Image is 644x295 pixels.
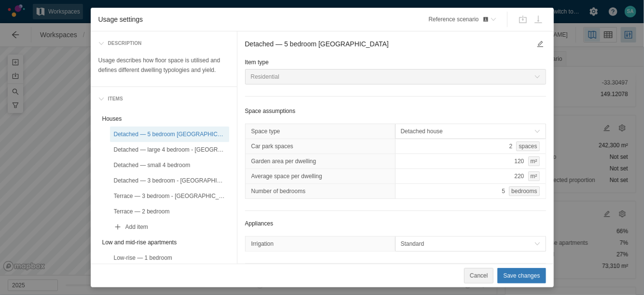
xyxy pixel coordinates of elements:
div: Description [104,39,142,48]
strong: Appliances [245,220,274,227]
div: Add item [110,219,229,235]
div: Description [95,35,233,52]
div: Terrace — 3 bedroom - [GEOGRAPHIC_DATA] [114,191,225,201]
strong: Space assumptions [245,108,296,114]
div: Items [104,95,123,103]
div: Detached — large 4 bedroom - [GEOGRAPHIC_DATA] [110,142,229,157]
div: Detached — small 4 bedroom [114,160,225,170]
div: Terrace — 2 bedroom [114,207,225,216]
div: Usage settings [91,8,554,287]
button: toggle menu [395,124,546,139]
span: Average space per dwelling [251,171,322,181]
span: Standard [401,239,534,249]
div: Add item [125,222,225,232]
p: Usage describes how floor space is utilised and defines different dwelling typologies and yield. [98,56,229,75]
span: Car park spaces [251,141,293,151]
div: 5bedrooms [395,183,546,199]
span: Space type [251,126,280,136]
span: Save changes [503,271,540,281]
div: Low-rise — 1 bedroom [110,250,229,266]
div: Detached — small 4 bedroom [110,157,229,173]
button: toggle menu [395,236,546,252]
div: Detached — 3 bedroom - [GEOGRAPHIC_DATA] [114,176,225,185]
button: Cancel [464,268,493,283]
div: Items [95,91,233,107]
button: Save changes [497,268,546,283]
span: bedrooms [511,187,537,196]
span: Irrigation [251,239,274,249]
div: Houses [102,114,225,124]
div: Terrace — 3 bedroom - [GEOGRAPHIC_DATA] [110,188,229,204]
label: Item type [245,59,269,66]
div: 120m² [395,154,546,169]
button: Reference scenario [425,12,499,27]
div: Low-rise — 1 bedroom [114,253,225,263]
span: Number of bedrooms [251,186,306,196]
div: 2spaces [395,139,546,154]
span: m² [531,172,537,181]
textarea: Detached — 5 bedroom [GEOGRAPHIC_DATA] [245,38,531,50]
span: Detached house [401,126,534,136]
div: Detached — 5 bedroom [GEOGRAPHIC_DATA] [110,126,229,142]
div: Detached — large 4 bedroom - [GEOGRAPHIC_DATA] [114,145,225,155]
div: Detached — 3 bedroom - [GEOGRAPHIC_DATA] [110,173,229,188]
span: Garden area per dwelling [251,156,316,166]
span: spaces [519,142,537,151]
div: 220m² [395,169,546,184]
div: Detached — 5 bedroom [GEOGRAPHIC_DATA] [114,129,225,139]
span: Cancel [470,271,488,281]
div: Low and mid-rise apartments [102,238,225,247]
div: Low and mid-rise apartments [98,235,229,250]
div: Houses [98,111,229,126]
span: Usage settings [91,14,418,25]
span: m² [531,157,537,166]
span: Reference scenario [428,14,488,24]
div: Terrace — 2 bedroom [110,204,229,219]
